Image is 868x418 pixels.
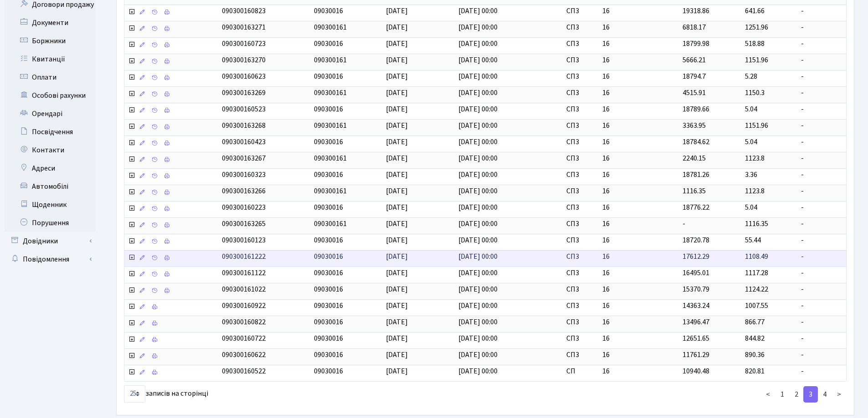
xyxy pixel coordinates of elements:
[458,350,498,360] span: [DATE] 00:00
[683,55,706,65] span: 5666.21
[222,104,266,114] span: 090300160523
[801,39,842,49] span: -
[683,202,709,212] span: 18776.22
[5,50,96,68] a: Квитанції
[566,317,595,327] span: СП3
[458,22,498,32] span: [DATE] 00:00
[683,88,706,98] span: 4515.91
[222,202,266,212] span: 090300160223
[222,6,266,16] span: 090300160823
[683,104,709,114] span: 18789.66
[745,170,757,180] span: 3.36
[566,186,595,196] span: СП3
[386,252,408,262] span: [DATE]
[801,219,842,229] span: -
[745,137,757,147] span: 5.04
[801,137,842,147] span: -
[683,317,709,327] span: 13496.47
[458,104,498,114] span: [DATE] 00:00
[314,317,343,327] span: 09030016
[745,22,768,32] span: 1251.96
[566,71,595,82] span: СП3
[683,71,706,81] span: 18794.7
[386,350,408,360] span: [DATE]
[458,6,498,16] span: [DATE] 00:00
[5,232,96,250] a: Довідники
[745,88,765,98] span: 1150.3
[386,366,408,376] span: [DATE]
[5,123,96,141] a: Посвідчення
[745,366,765,376] span: 820.81
[683,153,706,163] span: 2240.15
[683,121,706,131] span: 3363.95
[222,235,266,245] span: 090300160123
[602,202,676,213] span: 16
[683,39,709,49] span: 18799.98
[683,170,709,180] span: 18781.26
[5,196,96,214] a: Щоденник
[683,284,709,294] span: 15370.79
[745,153,765,163] span: 1123.8
[602,333,676,344] span: 16
[602,350,676,360] span: 16
[683,252,709,262] span: 17612.29
[124,385,145,403] select: записів на сторінці
[602,104,676,115] span: 16
[5,159,96,177] a: Адреси
[683,219,685,229] span: -
[602,39,676,49] span: 16
[602,170,676,180] span: 16
[801,284,842,295] span: -
[602,301,676,311] span: 16
[5,32,96,50] a: Боржники
[683,333,709,343] span: 12651.65
[566,235,595,246] span: СП3
[386,170,408,180] span: [DATE]
[832,386,847,403] a: >
[602,88,676,98] span: 16
[566,333,595,344] span: СП3
[801,317,842,327] span: -
[745,121,768,131] span: 1151.96
[458,366,498,376] span: [DATE] 00:00
[566,268,595,278] span: СП3
[386,22,408,32] span: [DATE]
[566,55,595,65] span: СП3
[745,317,765,327] span: 866.77
[683,268,709,278] span: 16495.01
[602,71,676,82] span: 16
[801,170,842,180] span: -
[801,71,842,82] span: -
[745,186,765,196] span: 1123.8
[124,385,208,403] label: записів на сторінці
[745,202,757,212] span: 5.04
[745,284,768,294] span: 1124.22
[566,137,595,147] span: СП3
[386,284,408,294] span: [DATE]
[222,219,266,229] span: 090300163265
[222,284,266,294] span: 090300161022
[566,350,595,360] span: СП3
[458,284,498,294] span: [DATE] 00:00
[602,22,676,33] span: 16
[745,104,757,114] span: 5.04
[566,39,595,49] span: СП3
[386,104,408,114] span: [DATE]
[566,284,595,295] span: СП3
[801,333,842,344] span: -
[458,202,498,212] span: [DATE] 00:00
[386,186,408,196] span: [DATE]
[314,71,343,81] span: 09030016
[801,88,842,98] span: -
[222,186,266,196] span: 090300163266
[314,22,347,32] span: 090300161
[683,350,709,360] span: 11761.29
[222,153,266,163] span: 090300163267
[314,235,343,245] span: 09030016
[222,121,266,131] span: 090300163268
[602,284,676,295] span: 16
[386,317,408,327] span: [DATE]
[458,252,498,262] span: [DATE] 00:00
[314,121,347,131] span: 090300161
[801,202,842,213] span: -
